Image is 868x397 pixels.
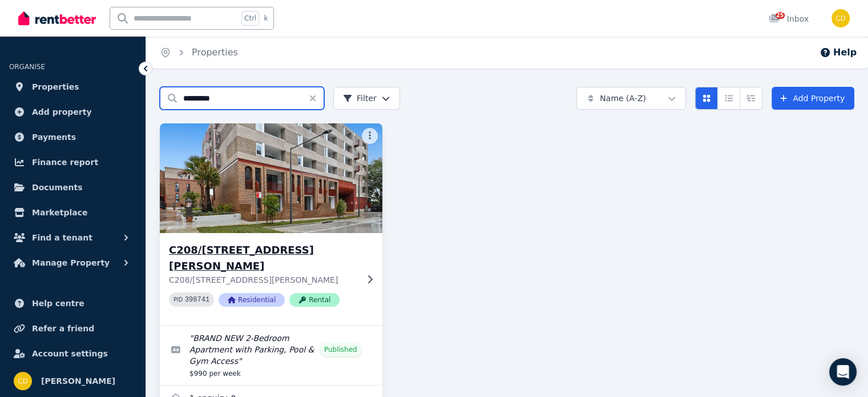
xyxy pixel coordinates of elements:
div: Inbox [769,13,809,25]
a: Add property [9,101,136,123]
span: Ctrl [241,11,259,26]
span: 25 [776,12,785,19]
h3: C208/[STREET_ADDRESS][PERSON_NAME] [169,242,357,274]
button: Card view [695,87,718,110]
img: C208/165 Milton St, Ashbury [154,121,387,236]
span: Documents [32,181,83,194]
span: k [264,14,268,23]
button: Name (A-Z) [576,87,686,110]
button: Compact list view [717,87,740,110]
a: Account settings [9,342,136,365]
span: Manage Property [32,256,110,270]
a: Add Property [772,87,854,110]
button: Manage Property [9,251,136,274]
a: Marketplace [9,201,136,224]
a: Refer a friend [9,317,136,340]
button: Filter [333,87,400,110]
a: C208/165 Milton St, AshburyC208/[STREET_ADDRESS][PERSON_NAME]C208/[STREET_ADDRESS][PERSON_NAME]PI... [160,123,382,325]
img: Chris Dimitropoulos [14,372,32,390]
img: Chris Dimitropoulos [831,9,850,27]
span: Rental [289,293,340,307]
span: Help centre [32,296,84,310]
a: Help centre [9,292,136,315]
img: RentBetter [18,10,96,27]
a: Properties [9,75,136,98]
button: Find a tenant [9,226,136,249]
span: Find a tenant [32,231,92,244]
a: Finance report [9,151,136,174]
span: Account settings [32,347,108,360]
span: [PERSON_NAME] [41,374,115,388]
span: Add property [32,105,92,119]
button: More options [362,128,378,144]
a: Payments [9,126,136,149]
span: Filter [343,93,377,104]
span: ORGANISE [9,63,45,71]
span: Refer a friend [32,322,94,335]
button: Help [819,46,857,59]
p: C208/[STREET_ADDRESS][PERSON_NAME] [169,274,357,286]
button: Expanded list view [740,87,762,110]
span: Properties [32,80,79,94]
span: Finance report [32,155,98,169]
span: Payments [32,130,76,144]
span: Marketplace [32,206,87,219]
a: Edit listing: BRAND NEW 2-Bedroom Apartment with Parking, Pool & Gym Access [160,326,382,385]
a: Properties [192,47,238,58]
small: PID [173,296,183,303]
span: Name (A-Z) [600,93,646,104]
button: Clear search [308,87,324,110]
code: 398741 [185,296,209,304]
div: Open Intercom Messenger [829,358,857,386]
a: Documents [9,176,136,199]
span: Residential [219,293,285,307]
nav: Breadcrumb [146,37,252,69]
div: View options [695,87,762,110]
